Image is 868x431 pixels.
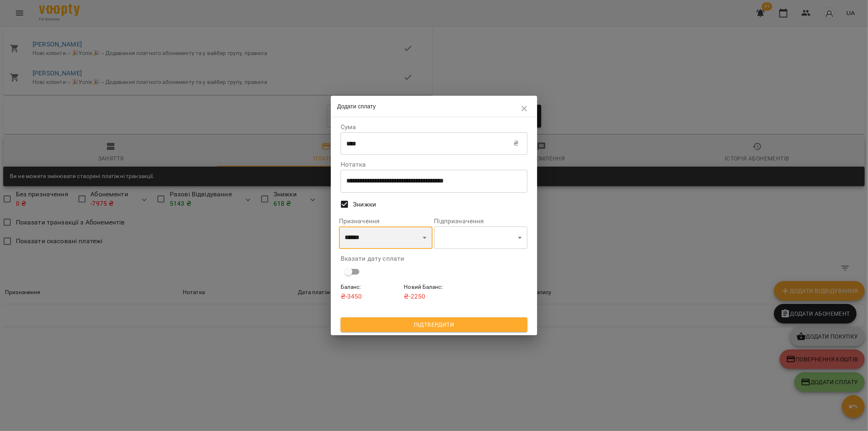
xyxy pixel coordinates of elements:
[341,161,528,168] label: Нотатка
[404,283,464,292] h6: Новий Баланс :
[341,283,401,292] h6: Баланс :
[404,292,464,301] p: ₴ -2250
[341,255,528,262] label: Вказати дату сплати
[339,218,433,224] label: Призначення
[337,103,376,110] span: Додати сплату
[341,124,528,130] label: Сума
[434,218,528,224] label: Підпризначення
[347,320,521,330] span: Підтвердити
[353,200,376,209] span: Знижки
[514,139,518,148] p: ₴
[341,317,528,332] button: Підтвердити
[341,292,401,301] p: ₴ -3450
